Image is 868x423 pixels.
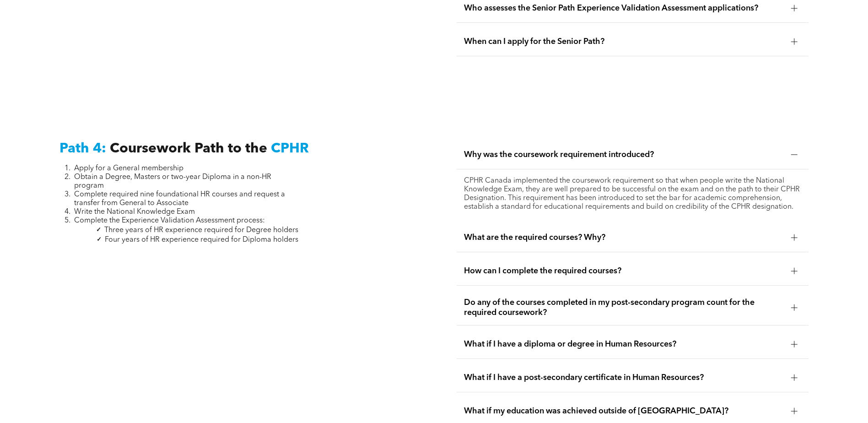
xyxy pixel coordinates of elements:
span: How can I complete the required courses? [464,266,784,276]
span: Obtain a Degree, Masters or two-year Diploma in a non-HR program [74,174,271,190]
span: What if my education was achieved outside of [GEOGRAPHIC_DATA]? [464,406,784,416]
span: Complete the Experience Validation Assessment process: [74,217,265,224]
span: What if I have a diploma or degree in Human Resources? [464,339,784,349]
span: What if I have a post-secondary certificate in Human Resources? [464,373,784,383]
span: What are the required courses? Why? [464,233,784,243]
span: Who assesses the Senior Path Experience Validation Assessment applications? [464,3,784,13]
span: When can I apply for the Senior Path? [464,37,784,47]
span: Write the National Knowledge Exam [74,208,195,216]
span: Why was the coursework requirement introduced? [464,150,784,160]
span: CPHR [271,142,309,156]
p: CPHR Canada implemented the coursework requirement so that when people write the National Knowled... [464,177,801,211]
span: Coursework Path to the [110,142,267,156]
span: Complete required nine foundational HR courses and request a transfer from General to Associate [74,191,285,207]
span: Four years of HR experience required for Diploma holders [105,236,298,244]
span: Three years of HR experience required for Degree holders [104,227,298,234]
span: Apply for a General membership [74,165,183,172]
span: Path 4: [59,142,106,156]
span: Do any of the courses completed in my post-secondary program count for the required coursework? [464,298,784,318]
